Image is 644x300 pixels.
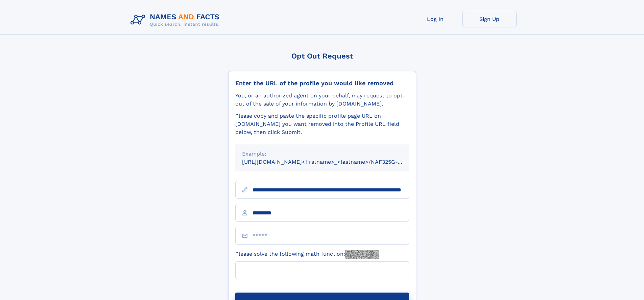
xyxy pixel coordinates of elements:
small: [URL][DOMAIN_NAME]<firstname>_<lastname>/NAF325G-xxxxxxxx [242,159,422,165]
div: Enter the URL of the profile you would like removed [235,79,409,87]
label: Please solve the following math function: [235,250,379,259]
div: Please copy and paste the specific profile page URL on [DOMAIN_NAME] you want removed into the Pr... [235,112,409,136]
div: Example: [242,150,402,158]
img: Logo Names and Facts [128,11,225,29]
a: Log In [408,11,462,27]
a: Sign Up [462,11,517,27]
div: Opt Out Request [228,52,416,60]
div: You, or an authorized agent on your behalf, may request to opt-out of the sale of your informatio... [235,92,409,108]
